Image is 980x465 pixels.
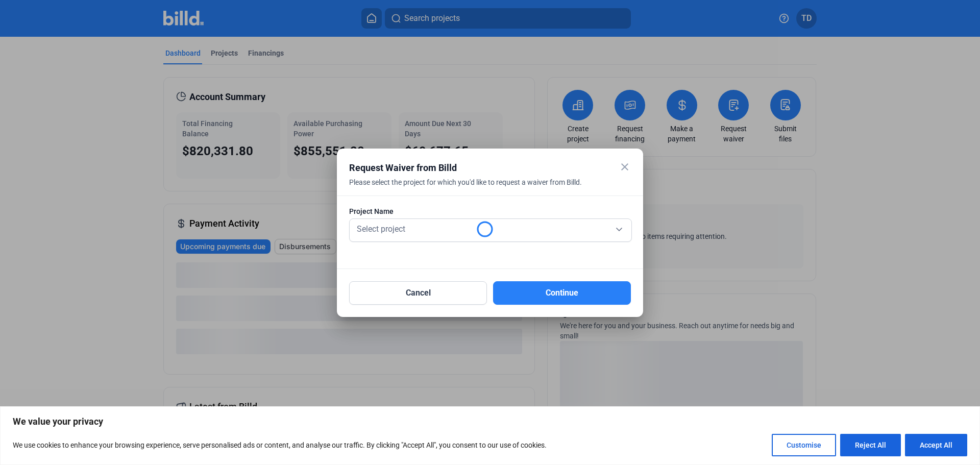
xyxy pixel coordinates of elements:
[840,434,901,456] button: Reject All
[619,161,631,173] mat-icon: close
[349,206,394,216] span: Project Name
[772,434,836,456] button: Customise
[357,224,405,234] span: Select project
[13,415,967,428] p: We value your privacy
[349,281,487,305] button: Cancel
[13,439,547,451] p: We use cookies to enhance your browsing experience, serve personalised ads or content, and analys...
[349,177,605,200] div: Please select the project for which you'd like to request a waiver from Billd.
[905,434,967,456] button: Accept All
[493,281,631,305] button: Continue
[349,161,605,175] div: Request Waiver from Billd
